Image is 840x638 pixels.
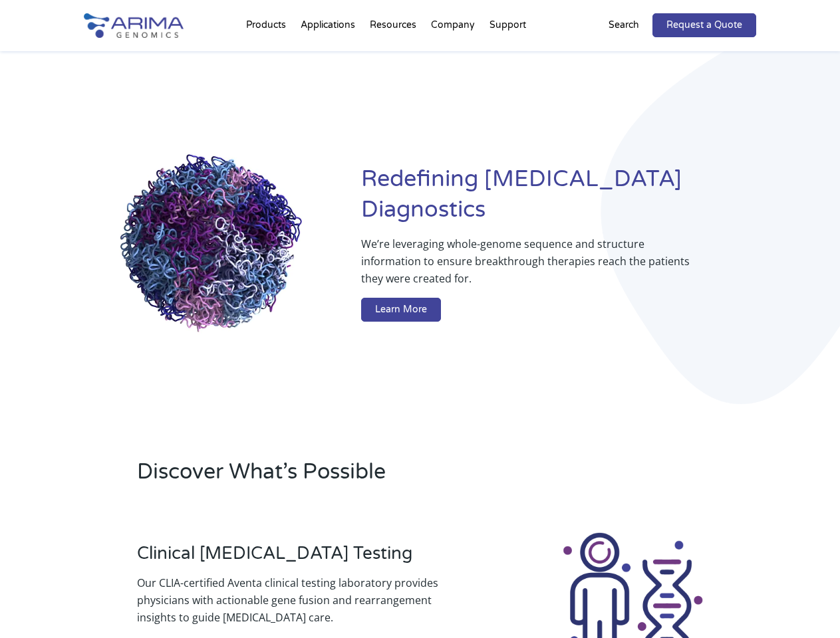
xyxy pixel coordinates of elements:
a: Learn More [361,298,441,322]
p: We’re leveraging whole-genome sequence and structure information to ensure breakthrough therapies... [361,235,703,298]
iframe: Chat Widget [773,574,840,638]
p: Our CLIA-certified Aventa clinical testing laboratory provides physicians with actionable gene fu... [137,574,472,626]
h3: Clinical [MEDICAL_DATA] Testing [137,543,472,574]
p: Search [609,17,639,34]
a: Request a Quote [652,13,756,37]
h2: Discover What’s Possible [137,457,579,497]
img: Arima-Genomics-logo [84,13,184,38]
h1: Redefining [MEDICAL_DATA] Diagnostics [361,164,756,235]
